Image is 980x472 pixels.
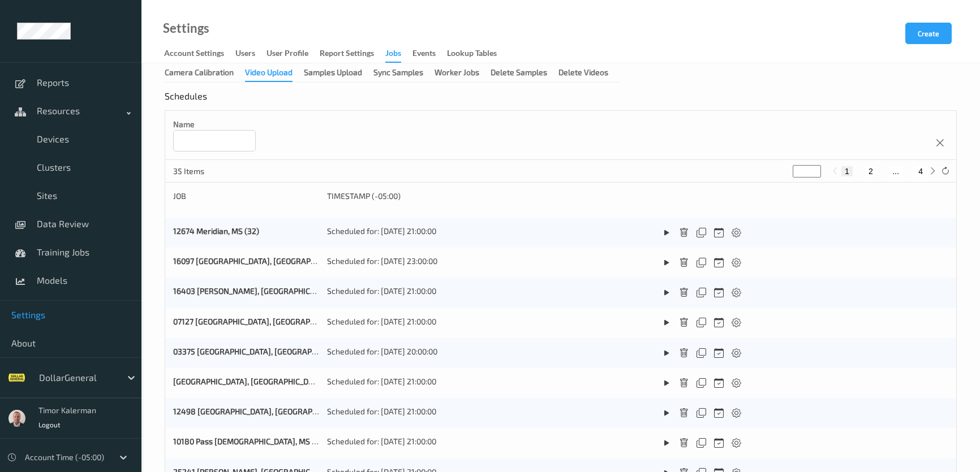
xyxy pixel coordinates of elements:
a: users [235,46,267,62]
a: 10180 Pass [DEMOGRAPHIC_DATA], MS (39) [173,436,326,446]
a: 16097 [GEOGRAPHIC_DATA], [GEOGRAPHIC_DATA] (33) [173,256,364,266]
div: Scheduled for: [DATE] 21:00:00 [327,285,648,297]
a: Jobs [385,46,412,63]
div: users [235,47,255,62]
div: Scheduled for: [DATE] 21:00:00 [327,376,648,387]
a: Camera Calibration [165,67,245,77]
div: Delete Samples [491,67,547,81]
div: Scheduled for: [DATE] 21:00:00 [327,226,648,237]
div: Sync Samples [373,67,423,81]
p: Name [173,119,256,130]
a: Lookup Tables [447,46,508,62]
button: ... [889,166,902,176]
a: Settings [163,23,209,34]
div: Jobs [385,47,401,63]
div: Scheduled for: [DATE] 21:00:00 [327,316,648,327]
div: Samples Upload [304,67,362,81]
a: [GEOGRAPHIC_DATA], [GEOGRAPHIC_DATA] (37) [173,376,341,386]
div: User Profile [267,47,308,62]
div: Worker Jobs [435,67,479,81]
a: 03375 [GEOGRAPHIC_DATA], [GEOGRAPHIC_DATA] (36) [173,347,365,356]
a: 12674 Meridian, MS (32) [173,226,259,236]
p: 35 Items [173,166,258,177]
div: Report Settings [320,47,374,62]
a: Sync Samples [373,67,435,77]
div: Timestamp (-05:00) [327,190,648,202]
a: Samples Upload [304,67,373,77]
a: Account Settings [164,46,235,62]
button: 2 [865,166,876,176]
div: Camera Calibration [165,67,234,81]
a: Delete Videos [558,67,620,77]
button: 4 [915,166,926,176]
a: 07127 [GEOGRAPHIC_DATA], [GEOGRAPHIC_DATA] (35) [173,317,363,326]
a: 12498 [GEOGRAPHIC_DATA], [GEOGRAPHIC_DATA] (38) [173,406,366,416]
div: Account Settings [164,47,224,62]
a: 16403 [PERSON_NAME], [GEOGRAPHIC_DATA] (34) [173,286,352,296]
div: events [412,47,436,62]
a: User Profile [267,46,320,62]
div: Scheduled for: [DATE] 21:00:00 [327,436,648,447]
div: Scheduled for: [DATE] 23:00:00 [327,256,648,267]
a: events [412,46,447,62]
div: Delete Videos [558,67,608,81]
a: Delete Samples [491,67,558,77]
div: Scheduled for: [DATE] 21:00:00 [327,406,648,417]
div: Schedules [165,90,210,110]
div: Video Upload [245,67,293,82]
a: Worker Jobs [435,67,491,77]
button: Create [905,23,952,44]
a: Report Settings [320,46,385,62]
div: Scheduled for: [DATE] 20:00:00 [327,346,648,357]
a: Video Upload [245,67,304,77]
div: Job [173,190,319,202]
div: Lookup Tables [447,47,497,62]
button: 1 [841,166,853,176]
